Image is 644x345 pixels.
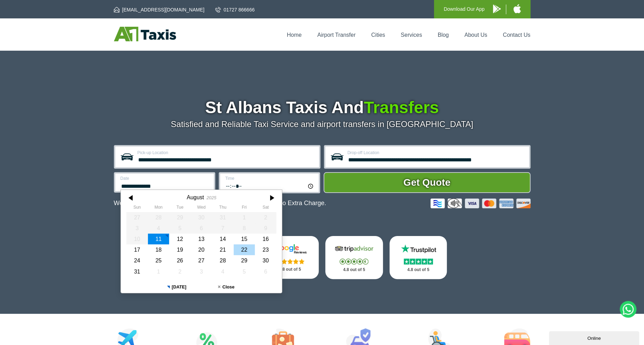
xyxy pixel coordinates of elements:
[114,119,530,129] p: Satisfied and Reliable Taxi Service and airport transfers in [GEOGRAPHIC_DATA]
[513,4,521,13] img: A1 Taxis iPhone App
[371,32,385,38] a: Cities
[325,236,383,279] a: Tripadvisor Stars 4.8 out of 5
[465,32,487,38] a: About Us
[148,234,169,244] div: 11 August 2025
[152,281,201,293] button: [DATE]
[255,205,276,212] th: Saturday
[114,200,326,207] p: We Now Accept Card & Contactless Payment In
[191,255,212,266] div: 27 August 2025
[148,223,169,234] div: 04 August 2025
[348,151,525,155] label: Drop-off Location
[169,266,191,277] div: 02 September 2025
[126,266,148,277] div: 31 August 2025
[269,265,311,274] p: 4.8 out of 5
[503,32,530,38] a: Contact Us
[114,27,176,41] img: A1 Taxis St Albans LTD
[255,212,276,223] div: 02 August 2025
[225,176,315,180] label: Time
[191,266,212,277] div: 03 September 2025
[169,205,191,212] th: Tuesday
[404,259,433,264] img: Stars
[191,234,212,244] div: 13 August 2025
[191,244,212,255] div: 20 August 2025
[212,234,233,244] div: 14 August 2025
[261,236,319,279] a: Google Stars 4.8 out of 5
[233,212,255,223] div: 01 August 2025
[317,32,356,38] a: Airport Transfer
[126,234,148,244] div: 10 August 2025
[212,212,233,223] div: 31 July 2025
[233,205,255,212] th: Friday
[148,212,169,223] div: 28 July 2025
[333,266,375,274] p: 4.8 out of 5
[324,172,530,193] button: Get Quote
[169,223,191,234] div: 05 August 2025
[215,6,255,13] a: 01727 866666
[201,281,251,293] button: Close
[169,234,191,244] div: 12 August 2025
[212,266,233,277] div: 04 September 2025
[186,194,204,201] div: August
[206,195,216,200] div: 2025
[444,5,485,14] p: Download Our App
[126,212,148,223] div: 27 July 2025
[120,176,210,180] label: Date
[390,236,447,279] a: Trustpilot Stars 4.8 out of 5
[437,32,449,38] a: Blog
[233,244,255,255] div: 22 August 2025
[401,32,422,38] a: Services
[212,255,233,266] div: 28 August 2025
[233,255,255,266] div: 29 August 2025
[126,205,148,212] th: Sunday
[398,244,439,254] img: Trustpilot
[114,99,530,116] h1: St Albans Taxis And
[493,5,501,13] img: A1 Taxis Android App
[397,266,440,274] p: 4.8 out of 5
[246,200,326,207] span: The Car at No Extra Charge.
[212,205,233,212] th: Thursday
[233,266,255,277] div: 05 September 2025
[126,255,148,266] div: 24 August 2025
[287,32,302,38] a: Home
[191,223,212,234] div: 06 August 2025
[364,98,439,117] span: Transfers
[148,205,169,212] th: Monday
[212,223,233,234] div: 07 August 2025
[191,212,212,223] div: 30 July 2025
[126,223,148,234] div: 03 August 2025
[340,259,368,264] img: Stars
[212,244,233,255] div: 21 August 2025
[169,244,191,255] div: 19 August 2025
[191,205,212,212] th: Wednesday
[255,255,276,266] div: 30 August 2025
[233,223,255,234] div: 08 August 2025
[255,223,276,234] div: 09 August 2025
[148,266,169,277] div: 01 September 2025
[269,244,311,254] img: Google
[114,6,204,13] a: [EMAIL_ADDRESS][DOMAIN_NAME]
[549,330,641,345] iframe: chat widget
[148,244,169,255] div: 18 August 2025
[430,199,530,208] img: Credit And Debit Cards
[255,244,276,255] div: 23 August 2025
[169,212,191,223] div: 29 July 2025
[148,255,169,266] div: 25 August 2025
[276,259,304,264] img: Stars
[333,244,375,254] img: Tripadvisor
[126,244,148,255] div: 17 August 2025
[233,234,255,244] div: 15 August 2025
[169,255,191,266] div: 26 August 2025
[255,266,276,277] div: 06 September 2025
[255,234,276,244] div: 16 August 2025
[137,151,315,155] label: Pick-up Location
